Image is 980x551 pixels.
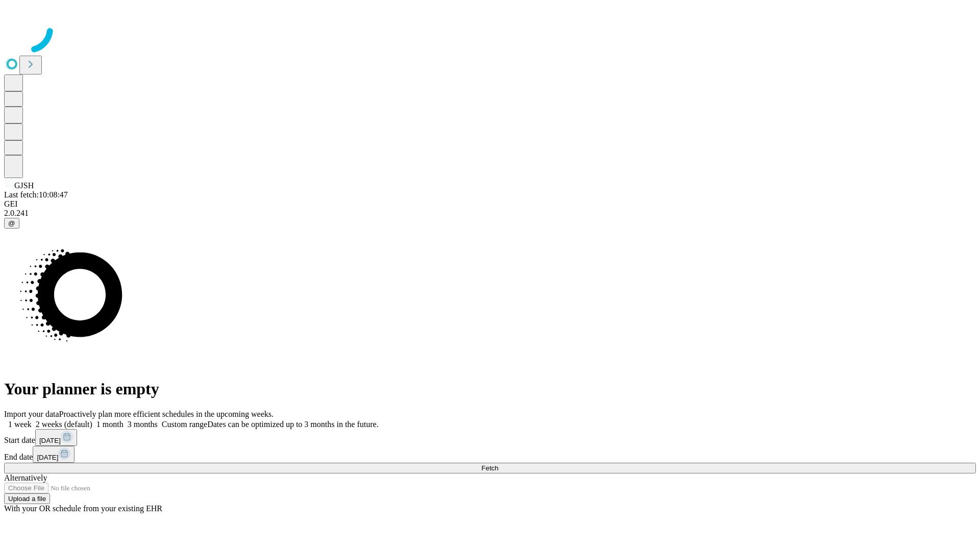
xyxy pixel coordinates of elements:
[4,463,976,473] button: Fetch
[4,429,976,446] div: Start date
[8,219,15,227] span: @
[36,420,92,429] span: 2 weeks (default)
[4,473,47,482] span: Alternatively
[59,410,274,418] span: Proactively plan more efficient schedules in the upcoming weeks.
[162,420,207,429] span: Custom range
[35,429,77,446] button: [DATE]
[4,504,162,513] span: With your OR schedule from your existing EHR
[96,420,124,429] span: 1 month
[4,380,976,398] h1: Your planner is empty
[4,218,19,229] button: @
[4,199,976,209] div: GEI
[4,410,59,418] span: Import your data
[4,493,50,504] button: Upload a file
[128,420,158,429] span: 3 months
[4,190,68,199] span: Last fetch: 10:08:47
[4,446,976,463] div: End date
[4,209,976,218] div: 2.0.241
[37,454,58,461] span: [DATE]
[33,446,75,463] button: [DATE]
[481,464,498,472] span: Fetch
[39,437,61,444] span: [DATE]
[207,420,378,429] span: Dates can be optimized up to 3 months in the future.
[8,420,32,429] span: 1 week
[14,181,34,190] span: GJSH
